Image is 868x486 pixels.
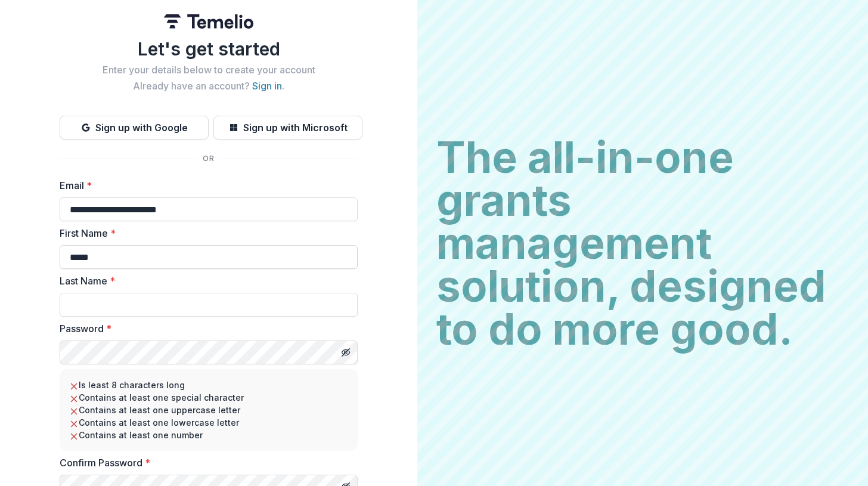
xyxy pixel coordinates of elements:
[336,343,355,362] button: Toggle password visibility
[60,321,351,336] label: Password
[60,38,358,60] h1: Let's get started
[69,391,348,404] li: Contains at least one special character
[60,81,358,92] h2: Already have an account? .
[60,116,209,140] button: Sign up with Google
[60,64,358,76] h2: Enter your details below to create your account
[69,404,348,416] li: Contains at least one uppercase letter
[60,178,351,193] label: Email
[60,274,351,288] label: Last Name
[164,14,253,29] img: Temelio
[69,416,348,429] li: Contains at least one lowercase letter
[69,429,348,441] li: Contains at least one number
[60,456,351,470] label: Confirm Password
[252,80,282,92] a: Sign in
[60,226,351,240] label: First Name
[69,379,348,391] li: Is least 8 characters long
[213,116,362,140] button: Sign up with Microsoft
